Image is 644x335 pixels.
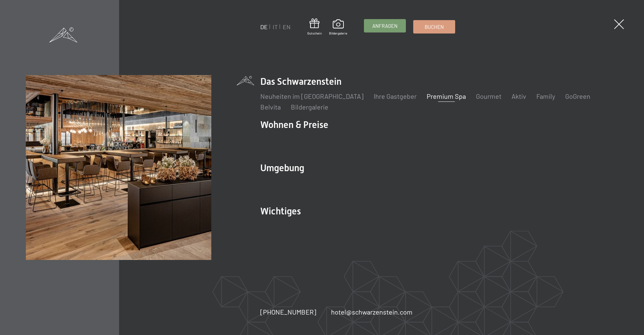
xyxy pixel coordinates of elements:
a: DE [260,23,268,30]
a: IT [273,23,278,30]
img: Ein Wellness-Urlaub in Südtirol – 7.700 m² Spa, 10 Saunen [26,75,211,260]
span: Anfragen [372,22,397,29]
a: Premium Spa [427,92,466,100]
a: Gourmet [476,92,501,100]
span: [PHONE_NUMBER] [260,308,316,316]
a: hotel@schwarzenstein.com [331,307,413,317]
a: Bildergalerie [329,19,347,36]
a: Gutschein [307,18,322,36]
span: Bildergalerie [329,31,347,36]
a: EN [283,23,290,30]
span: Buchen [425,23,444,30]
a: [PHONE_NUMBER] [260,307,316,317]
a: Neuheiten im [GEOGRAPHIC_DATA] [260,92,364,100]
a: Aktiv [512,92,526,100]
a: Family [536,92,555,100]
span: Gutschein [307,31,322,36]
a: Anfragen [364,19,406,32]
a: GoGreen [565,92,590,100]
a: Ihre Gastgeber [374,92,417,100]
a: Bildergalerie [291,103,328,111]
a: Buchen [414,20,455,33]
a: Belvita [260,103,281,111]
